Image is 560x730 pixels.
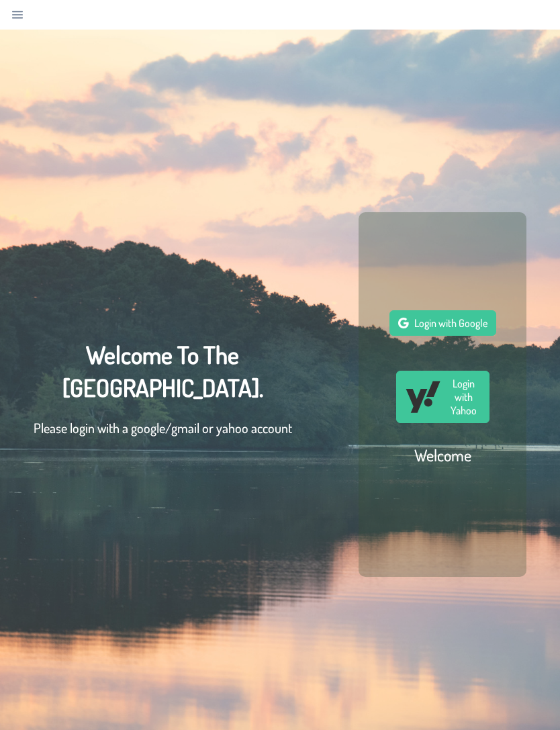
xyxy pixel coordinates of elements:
button: Login with Yahoo [396,371,489,423]
span: Login with Google [414,316,487,330]
h2: Welcome [414,445,471,465]
p: Please login with a google/gmail or yahoo account [34,418,292,438]
span: Login with Yahoo [447,377,481,417]
div: Welcome To The [GEOGRAPHIC_DATA]. [34,338,292,451]
button: Login with Google [389,310,496,336]
a: Navigation [8,5,27,24]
